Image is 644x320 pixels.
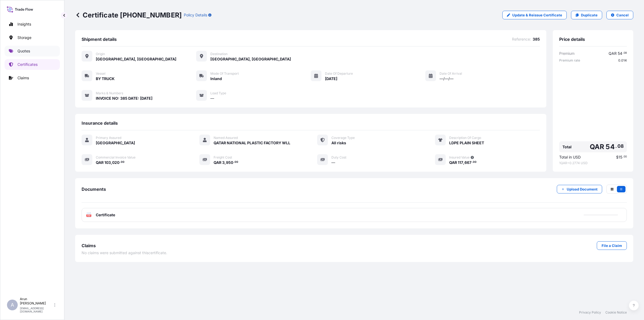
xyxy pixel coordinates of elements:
[617,145,624,148] span: 08
[17,62,38,67] p: Certificates
[557,185,602,193] button: Upload Document
[75,11,182,19] p: Certificate [PHONE_NUMBER]
[559,37,585,42] span: Price details
[616,12,629,18] p: Cancel
[214,161,221,164] span: QAR
[20,297,53,305] p: Arun [PERSON_NAME]
[214,140,290,146] span: QATAR NATIONAL PLASTIC FACTORY WLL
[82,243,96,248] span: Claims
[624,52,627,54] span: 08
[562,144,572,150] span: Total
[210,91,226,95] span: Load Type
[615,145,617,148] span: .
[96,136,121,140] span: Primary Assured
[96,56,176,62] span: [GEOGRAPHIC_DATA], [GEOGRAPHIC_DATA]
[96,140,135,146] span: [GEOGRAPHIC_DATA]
[581,12,598,18] p: Duplicate
[17,35,31,40] p: Storage
[96,155,136,160] span: Commercial Invoice Value
[331,140,346,146] span: All risks
[325,71,353,76] span: Date of Departure
[112,161,119,164] span: 020
[325,76,337,81] span: [DATE]
[331,155,346,160] span: Duty Cost
[222,161,225,164] span: 3
[559,161,627,165] span: 1 QAR = 0.2774 USD
[473,161,477,163] span: 00
[17,21,31,27] p: Insights
[82,120,118,126] span: Insurance details
[111,161,112,164] span: ,
[618,52,622,55] span: 54
[605,310,627,315] a: Cookie Notice
[463,161,464,164] span: ,
[440,71,462,76] span: Date of Arrival
[210,71,239,76] span: Mode of Transport
[559,51,575,56] span: Premium
[567,186,598,192] p: Upload Document
[5,46,60,56] a: Quotes
[226,161,233,164] span: 950
[571,11,602,19] a: Duplicate
[82,37,117,42] span: Shipment details
[512,37,531,42] span: Reference :
[449,161,457,164] span: QAR
[87,215,91,217] text: PDF
[623,156,623,158] span: .
[579,310,601,315] a: Privacy Policy
[606,11,633,19] button: Cancel
[472,161,473,163] span: .
[120,161,120,163] span: .
[233,161,234,163] span: .
[210,96,214,101] span: —
[210,76,222,81] span: Inland
[96,161,104,164] span: QAR
[5,73,60,83] a: Claims
[619,155,622,159] span: 15
[606,143,614,150] span: 54
[624,156,627,158] span: 00
[512,12,562,18] p: Update & Reissue Certificate
[440,76,453,81] span: —/—/—
[96,212,115,218] span: Certificate
[533,37,540,42] span: 385
[210,52,228,56] span: Destination
[184,12,207,18] p: Policy Details
[609,52,617,55] span: QAR
[214,136,238,140] span: Named Assured
[96,91,123,95] span: Marks & Numbers
[449,140,484,146] span: LDPE PLAIN SHEET
[20,307,53,313] p: [EMAIL_ADDRESS][DOMAIN_NAME]
[5,32,60,43] a: Storage
[225,161,226,164] span: ,
[590,143,604,150] span: QAR
[11,302,14,308] span: A
[96,96,152,101] span: INVOICE NO: 385 DATE: [DATE]
[121,161,125,163] span: 00
[210,56,291,62] span: [GEOGRAPHIC_DATA], [GEOGRAPHIC_DATA]
[331,160,335,165] span: —
[5,19,60,30] a: Insights
[616,155,619,159] span: $
[82,186,106,192] span: Documents
[17,75,29,81] p: Claims
[96,52,105,56] span: Origin
[458,161,463,164] span: 117
[602,243,622,248] p: File a Claim
[502,11,567,19] a: Update & Reissue Certificate
[214,155,232,160] span: Freight Cost
[235,161,238,163] span: 00
[559,58,580,63] span: Premium rate
[5,59,60,70] a: Certificates
[449,155,470,160] span: Insured Value
[449,136,481,140] span: Description Of Cargo
[96,76,115,81] span: BY TRUCK
[559,154,581,160] span: Total in USD
[331,136,355,140] span: Coverage Type
[104,161,111,164] span: 103
[17,48,30,54] p: Quotes
[96,71,105,76] span: Vessel
[623,52,623,54] span: .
